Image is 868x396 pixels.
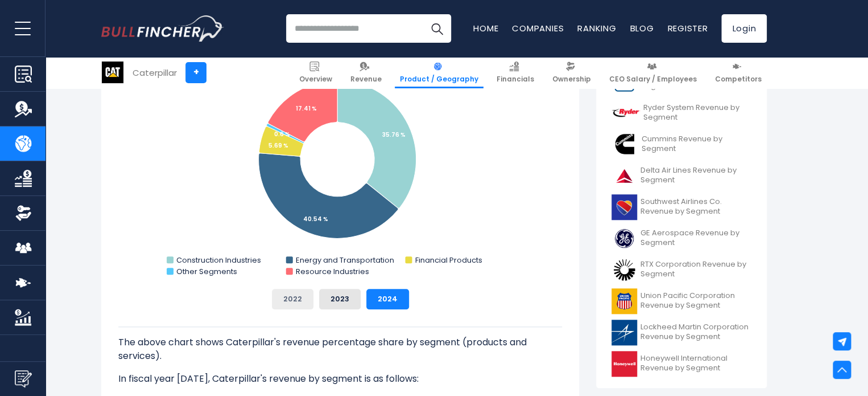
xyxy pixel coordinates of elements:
a: + [185,62,206,83]
span: Delta Air Lines Revenue by Segment [640,166,751,185]
img: UNP logo [611,288,637,314]
img: RTX logo [611,257,637,283]
a: Lockheed Martin Corporation Revenue by Segment [605,317,758,348]
span: Lockheed Martin Corporation Revenue by Segment [640,322,751,342]
img: Ownership [15,205,32,222]
p: The above chart shows Caterpillar's revenue percentage share by segment (products and services). [118,336,562,363]
tspan: 0.6 % [274,130,290,138]
a: Cummins Revenue by Segment [605,129,758,160]
img: GE logo [611,226,637,251]
text: Resource Industries [296,266,369,277]
a: Login [721,14,767,43]
span: Ownership [552,75,591,84]
img: HON logo [611,351,637,377]
span: Revenue [350,75,382,84]
span: CEO Salary / Employees [609,75,697,84]
button: 2023 [319,289,361,309]
span: Overview [299,75,332,84]
a: Overview [294,57,337,88]
text: Financial Products [415,255,482,266]
tspan: 35.76 % [382,130,406,139]
a: Blog [630,22,654,34]
a: Ryder System Revenue by Segment [605,97,758,129]
span: Union Pacific Corporation Revenue by Segment [640,291,751,311]
span: Honeywell International Revenue by Segment [640,354,751,373]
button: 2022 [272,289,313,309]
tspan: 17.41 % [296,104,317,113]
a: Companies [512,22,564,34]
a: CEO Salary / Employees [604,57,702,88]
a: Go to homepage [101,15,224,42]
a: Delta Air Lines Revenue by Segment [605,160,758,191]
img: Bullfincher logo [101,15,224,42]
a: Ranking [577,22,616,34]
a: Ownership [547,57,596,88]
text: Other Segments [176,266,237,277]
img: LUV logo [611,194,637,220]
div: Caterpillar [133,66,177,79]
a: Competitors [710,57,767,88]
a: Honeywell International Revenue by Segment [605,348,758,379]
span: Financials [497,75,534,84]
img: DAL logo [611,163,637,189]
text: Energy and Transportation [296,255,394,266]
span: Tetra Tech Revenue by Segment [641,72,751,91]
span: RTX Corporation Revenue by Segment [640,260,751,279]
button: Search [423,14,451,43]
span: Ryder System Revenue by Segment [643,103,751,123]
tspan: 40.54 % [303,215,328,223]
img: CMI logo [611,132,638,157]
img: R logo [611,100,640,126]
span: Southwest Airlines Co. Revenue by Segment [640,197,751,217]
span: Cummins Revenue by Segment [642,134,751,154]
svg: Caterpillar's Revenue Share by Segment [118,52,562,280]
p: In fiscal year [DATE], Caterpillar's revenue by segment is as follows: [118,372,562,386]
a: Product / Geography [395,57,483,88]
span: Product / Geography [400,75,478,84]
button: 2024 [366,289,409,309]
span: Competitors [715,75,762,84]
a: RTX Corporation Revenue by Segment [605,254,758,285]
a: Financials [491,57,539,88]
img: CAT logo [102,62,123,83]
img: LMT logo [611,320,637,345]
tspan: 5.69 % [268,141,288,150]
a: Register [667,22,708,34]
a: Southwest Airlines Co. Revenue by Segment [605,191,758,223]
a: GE Aerospace Revenue by Segment [605,223,758,254]
span: GE Aerospace Revenue by Segment [640,228,751,248]
a: Revenue [345,57,387,88]
a: Union Pacific Corporation Revenue by Segment [605,285,758,317]
a: Home [473,22,498,34]
text: Construction Industries [176,255,261,266]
